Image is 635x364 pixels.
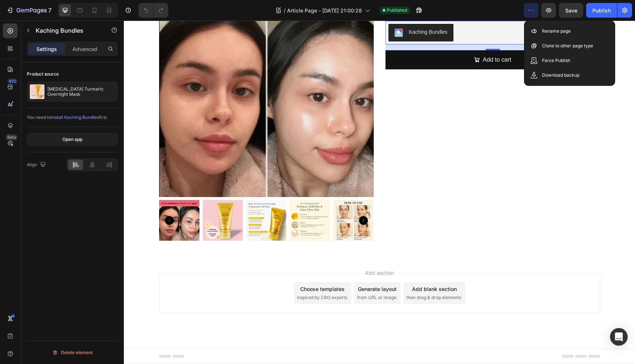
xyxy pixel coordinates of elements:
[270,8,279,17] img: KachingBundles.png
[233,274,273,280] span: from URL or image
[287,7,362,14] span: Article Page - [DATE] 21:00:28
[36,45,57,53] p: Settings
[262,30,476,49] button: Add to cart
[36,26,98,35] p: Kaching Bundles
[52,348,93,357] div: Delete element
[238,248,273,256] span: Add section
[265,3,330,21] button: Kaching Bundles
[176,265,221,272] div: Choose templates
[542,42,593,50] p: Clone to other page type
[234,265,273,272] div: Generate layout
[359,34,387,45] div: Add to cart
[288,265,333,272] div: Add blank section
[542,57,570,64] p: Force Publish
[3,3,55,18] button: 7
[27,347,118,358] button: Delete element
[235,196,244,204] button: Carousel Next Arrow
[285,8,324,15] div: Kaching Bundles
[284,7,286,14] span: /
[592,7,611,14] div: Publish
[559,3,583,18] button: Save
[27,133,118,146] button: Open app
[542,28,571,35] p: Rename page
[27,114,118,121] div: You need to first.
[586,3,617,18] button: Publish
[62,136,82,143] div: Open app
[173,274,223,280] span: inspired by CRO experts
[27,71,59,77] div: Product source
[124,21,635,364] iframe: Design area
[30,84,44,99] img: product feature img
[47,87,115,97] p: [MEDICAL_DATA] Turmeric Overnight Mask
[387,7,407,14] span: Published
[51,114,99,120] span: install Kaching Bundles
[565,7,577,14] span: Save
[48,6,51,15] p: 7
[27,160,47,170] div: Align
[542,72,580,79] p: Download backup
[7,78,18,84] div: 450
[72,45,97,53] p: Advanced
[283,274,337,280] span: then drag & drop elements
[6,134,18,140] div: Beta
[610,328,628,346] div: Open Intercom Messenger
[139,3,168,18] div: Undo/Redo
